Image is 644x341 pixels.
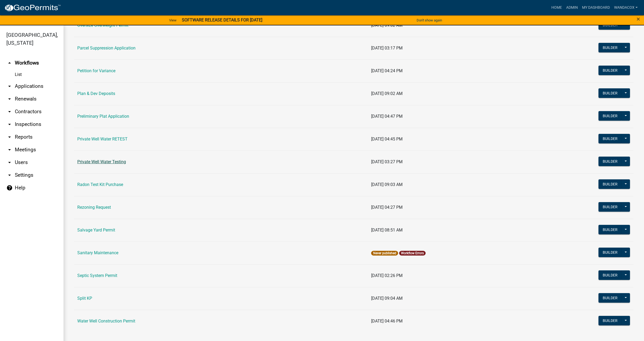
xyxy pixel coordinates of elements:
a: WandaCox [612,3,640,13]
a: Water Well Construction Permit [77,319,135,324]
i: arrow_drop_down [6,159,13,166]
a: Home [549,3,564,13]
span: Never published [371,251,398,256]
button: Builder [598,88,622,98]
span: [DATE] 04:45 PM [371,137,403,142]
button: Builder [598,202,622,212]
a: Plan & Dev Deposits [77,91,115,96]
span: [DATE] 04:47 PM [371,114,403,119]
button: Builder [598,270,622,280]
button: Builder [598,111,622,121]
span: [DATE] 03:27 PM [371,159,403,164]
a: Petition for Variance [77,68,115,73]
i: arrow_drop_down [6,96,13,102]
span: [DATE] 03:17 PM [371,46,403,51]
a: Septic System Permit [77,273,117,278]
a: Rezoning Request [77,205,111,210]
span: [DATE] 02:26 PM [371,273,403,278]
button: Builder [598,43,622,52]
span: [DATE] 04:27 PM [371,205,403,210]
i: help [6,185,13,191]
i: arrow_drop_down [6,108,13,115]
button: Builder [598,293,622,303]
a: Workflow Errors [401,251,424,255]
button: Builder [598,225,622,234]
a: Admin [564,3,580,13]
button: Builder [598,179,622,189]
span: [DATE] 09:03 AM [371,182,403,187]
a: Split KP [77,296,92,301]
a: Preliminary Plat Application [77,114,129,119]
span: [DATE] 09:04 AM [371,296,403,301]
button: Builder [598,20,622,30]
span: [DATE] 04:24 PM [371,68,403,73]
strong: SOFTWARE RELEASE DETAILS FOR [DATE] [182,17,262,22]
button: Builder [598,157,622,166]
span: [DATE] 04:46 PM [371,319,403,324]
i: arrow_drop_down [6,134,13,140]
button: Close [637,16,640,22]
i: arrow_drop_down [6,121,13,128]
i: arrow_drop_down [6,147,13,153]
a: My Dashboard [580,3,612,13]
span: [DATE] 08:51 AM [371,228,403,233]
span: [DATE] 09:02 AM [371,91,403,96]
a: View [167,16,179,25]
a: Private Well Water Testing [77,159,126,164]
button: Builder [598,316,622,325]
i: arrow_drop_up [6,60,13,66]
button: Builder [598,66,622,75]
a: Sanitary Maintenance [77,250,118,255]
button: Builder [598,248,622,257]
a: Radon Test Kit Purchase [77,182,123,187]
a: Private Well Water RETEST [77,137,128,142]
a: Salvage Yard Permit [77,228,115,233]
button: Don't show again [415,16,444,25]
i: arrow_drop_down [6,172,13,178]
button: Builder [598,134,622,143]
span: × [637,15,640,23]
a: Parcel Suppression Application [77,46,136,51]
i: arrow_drop_down [6,83,13,89]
